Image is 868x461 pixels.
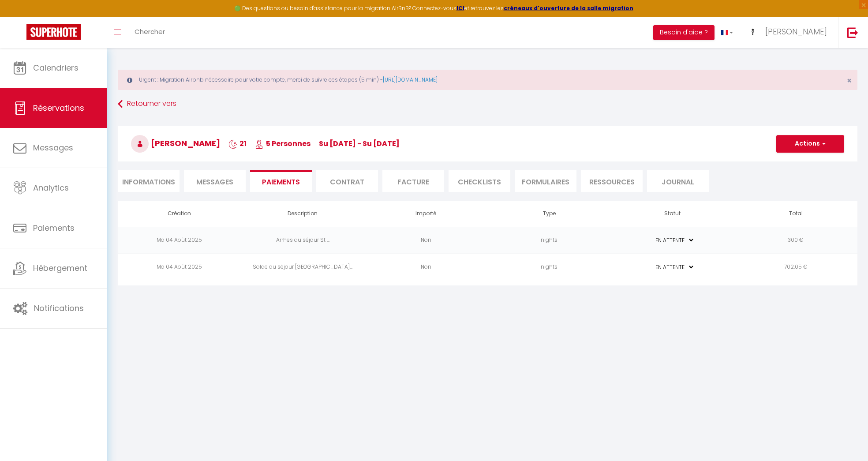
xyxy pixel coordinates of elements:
[515,170,576,192] li: FORMULAIRES
[118,254,241,281] td: Mo 04 Août 2025
[746,25,759,38] img: ...
[118,227,241,254] td: Mo 04 Août 2025
[135,27,165,36] span: Chercher
[316,170,378,192] li: Contrat
[33,62,79,73] span: Calendriers
[228,139,247,149] span: 21
[250,170,312,192] li: Paiements
[33,102,84,113] span: Réservations
[7,4,34,30] button: Ouvrir le widget de chat LiveChat
[364,227,488,254] td: Non
[488,254,611,281] td: nights
[776,135,844,153] button: Actions
[118,170,180,192] li: Informations
[33,182,69,193] span: Analytics
[382,170,444,192] li: Facture
[740,17,838,48] a: ... [PERSON_NAME]
[765,26,827,37] span: [PERSON_NAME]
[734,227,858,254] td: 300 €
[118,70,857,90] div: Urgent : Migration Airbnb nécessaire pour votre compte, merci de suivre ces étapes (5 min) -
[255,139,311,149] span: 5 Personnes
[449,170,510,192] li: CHECKLISTS
[581,170,643,192] li: Ressources
[847,77,852,85] button: Close
[319,139,400,149] span: Su [DATE] - Su [DATE]
[611,201,734,227] th: Statut
[33,222,75,233] span: Paiements
[383,76,438,83] a: [URL][DOMAIN_NAME]
[34,303,84,314] span: Notifications
[33,142,73,153] span: Messages
[847,75,852,86] span: ×
[364,254,488,281] td: Non
[131,138,220,149] span: [PERSON_NAME]
[33,262,87,274] span: Hébergement
[364,201,488,227] th: Importé
[128,17,172,48] a: Chercher
[118,201,241,227] th: Création
[647,170,709,192] li: Journal
[241,254,365,281] td: Solde du séjour [GEOGRAPHIC_DATA]...
[488,201,611,227] th: Type
[196,177,233,187] span: Messages
[504,4,633,12] a: créneaux d'ouverture de la salle migration
[456,4,464,12] a: ICI
[847,27,858,38] img: logout
[118,96,857,112] a: Retourner vers
[241,227,365,254] td: Arrhes du séjour St ...
[26,24,81,40] img: Super Booking
[653,25,715,40] button: Besoin d'aide ?
[241,201,365,227] th: Description
[734,201,858,227] th: Total
[734,254,858,281] td: 702.05 €
[488,227,611,254] td: nights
